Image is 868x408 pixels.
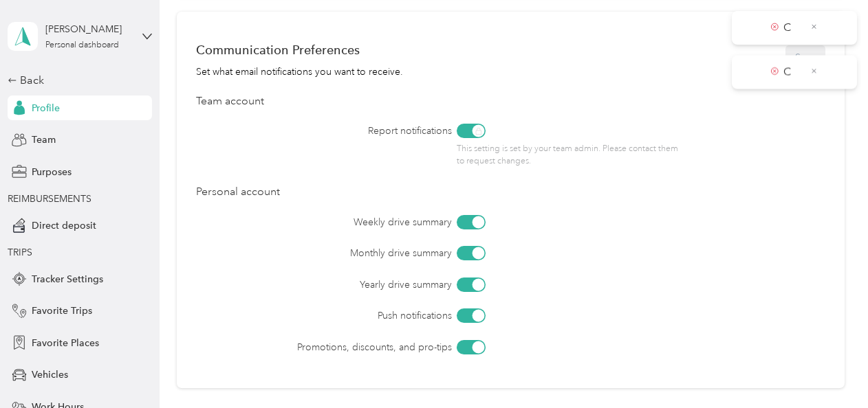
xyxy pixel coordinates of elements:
[457,143,687,167] p: This setting is set by your team admin. Please contact them to request changes.
[783,19,801,36] p: C
[273,246,453,260] label: Monthly drive summary
[32,367,68,382] span: Vehicles
[32,336,99,350] span: Favorite Places
[8,193,91,205] span: REIMBURSEMENTS
[196,93,825,110] div: Team account
[273,308,453,323] label: Push notifications
[45,41,119,49] div: Personal dashboard
[32,218,96,233] span: Direct deposit
[273,215,453,229] label: Weekly drive summary
[783,64,801,81] p: C
[32,101,60,115] span: Profile
[273,124,453,138] label: Report notifications
[45,22,131,36] div: [PERSON_NAME]
[32,165,72,179] span: Purposes
[273,277,453,292] label: Yearly drive summary
[196,65,403,79] div: Set what email notifications you want to receive.
[196,184,825,201] div: Personal account
[196,43,403,57] div: Communication Preferences
[32,272,103,286] span: Tracker Settings
[8,247,32,258] span: TRIPS
[273,340,453,354] label: Promotions, discounts, and pro-tips
[8,72,145,89] div: Back
[32,304,92,318] span: Favorite Trips
[32,133,56,147] span: Team
[791,331,868,408] iframe: Everlance-gr Chat Button Frame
